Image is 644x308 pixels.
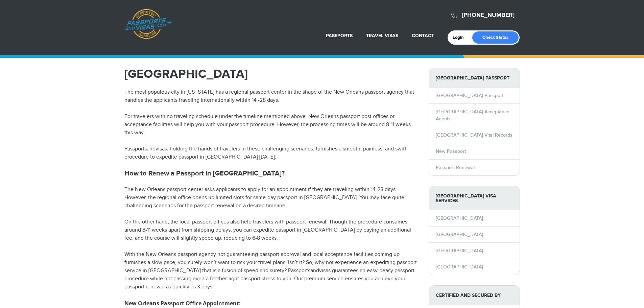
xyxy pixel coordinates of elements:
strong: How to Renew a Passport in [GEOGRAPHIC_DATA]? [124,169,285,177]
p: For travelers with no traveling schedule under the timeline mentioned above, New Orleans passport... [124,113,419,137]
p: The most populous city in [US_STATE] has a regional passport center in the shape of the New Orlea... [124,88,419,104]
a: New Passport [436,148,466,154]
strong: [GEOGRAPHIC_DATA] Visa Services [429,186,520,210]
p: With the New Orleans passport agency not guaranteeing passport approval and local acceptance faci... [124,251,419,291]
p: The New Orleans passport center asks applicants to apply for an appointment if they are traveling... [124,186,419,210]
a: [GEOGRAPHIC_DATA] Passport [436,93,503,98]
strong: Certified and Secured by [429,286,520,305]
a: Passports & [DOMAIN_NAME] [125,9,173,39]
a: [GEOGRAPHIC_DATA] [436,264,483,270]
a: Travel Visas [366,33,398,39]
strong: [GEOGRAPHIC_DATA] Passport [429,68,520,88]
p: On the other hand, the local passport offices also help travelers with passport renewal. Though t... [124,218,419,242]
a: [PHONE_NUMBER] [462,11,515,19]
a: [GEOGRAPHIC_DATA] Acceptance Agents [436,109,509,122]
p: Passportsandvisas, holding the hands of travelers in these challenging scenarios, furnishes a smo... [124,145,419,161]
a: [GEOGRAPHIC_DATA] Vital Records [436,132,512,138]
h1: [GEOGRAPHIC_DATA] [124,68,419,80]
a: [GEOGRAPHIC_DATA] [436,232,483,237]
a: Passport Renewal [436,165,475,170]
a: Check Status [472,31,519,44]
a: [GEOGRAPHIC_DATA] [436,248,483,254]
a: Passports [326,33,353,39]
a: [GEOGRAPHIC_DATA] [436,215,483,221]
a: Contact [412,33,434,39]
strong: New Orleans Passport Office Appointment: [124,300,241,307]
a: Login [453,35,469,40]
